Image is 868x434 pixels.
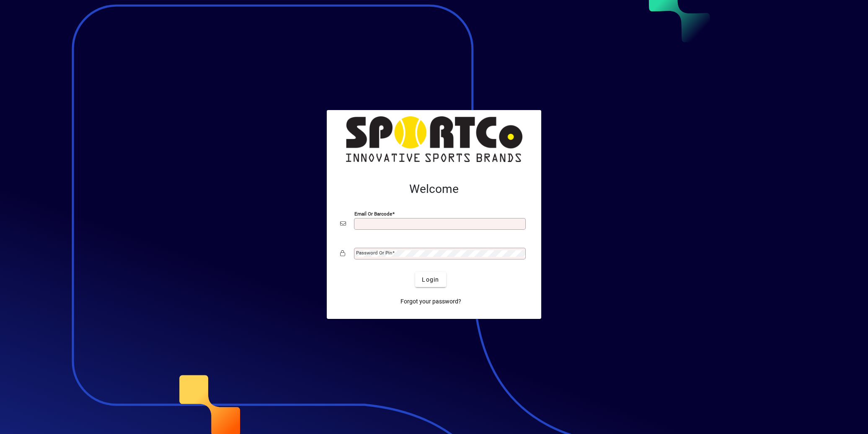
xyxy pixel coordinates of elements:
span: Login [422,275,439,284]
mat-label: Password or Pin [356,250,392,256]
h2: Welcome [340,182,528,196]
mat-label: Email or Barcode [354,211,392,217]
button: Login [415,272,446,287]
a: Forgot your password? [397,294,465,309]
span: Forgot your password? [400,297,461,306]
